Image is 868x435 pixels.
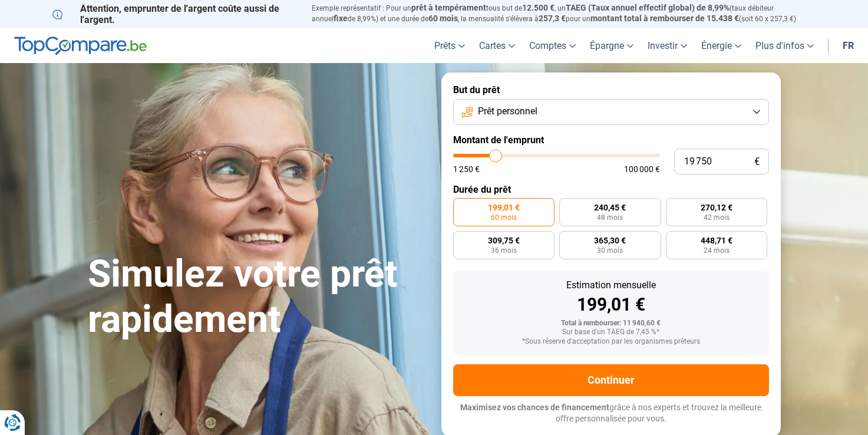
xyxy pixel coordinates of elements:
button: Continuer [453,364,769,396]
div: *Sous réserve d'acceptation par les organismes prêteurs [463,338,760,346]
a: fr [836,28,861,63]
span: montant total à rembourser de 15.438 € [590,14,739,23]
a: Plus d'infos [748,28,821,63]
div: Sur base d'un TAEG de 7,45 %* [463,328,760,337]
span: 24 mois [704,247,730,254]
span: 240,45 € [594,203,626,212]
span: € [754,157,760,167]
span: 199,01 € [488,203,520,212]
span: 270,12 € [701,203,732,212]
span: 1 250 € [453,165,480,173]
span: 365,30 € [594,236,626,245]
span: 12.500 € [522,3,555,12]
a: Prêts [427,28,472,63]
button: Prêt personnel [453,99,769,125]
span: 48 mois [597,214,623,221]
label: But du prêt [453,84,769,95]
p: grâce à nos experts et trouvez la meilleure offre personnalisée pour vous. [453,402,769,425]
span: 100 000 € [624,165,660,173]
div: 199,01 € [463,296,760,314]
span: 448,71 € [701,236,732,245]
div: Estimation mensuelle [463,281,760,290]
span: 60 mois [491,214,517,221]
span: fixe [334,14,348,23]
h1: Simulez votre prêt rapidement [88,252,427,342]
span: TAEG (Taux annuel effectif global) de 8,99% [566,3,730,12]
span: 309,75 € [488,236,520,245]
label: Durée du prêt [453,184,769,195]
span: 257,3 € [539,14,566,23]
span: Maximisez vos chances de financement [460,403,609,412]
p: Attention, emprunter de l'argent coûte aussi de l'argent. [52,3,298,25]
label: Montant de l'emprunt [453,134,769,146]
img: TopCompare [14,37,147,55]
a: Épargne [583,28,641,63]
a: Comptes [522,28,583,63]
p: Exemple représentatif : Pour un tous but de , un (taux débiteur annuel de 8,99%) et une durée de ... [312,3,816,24]
a: Énergie [694,28,748,63]
a: Cartes [472,28,522,63]
span: prêt à tempérament [411,3,486,12]
a: Investir [641,28,694,63]
div: Total à rembourser: 11 940,60 € [463,319,760,328]
span: 30 mois [597,247,623,254]
span: 36 mois [491,247,517,254]
span: 42 mois [704,214,730,221]
span: Prêt personnel [478,105,537,118]
span: 60 mois [428,14,458,23]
